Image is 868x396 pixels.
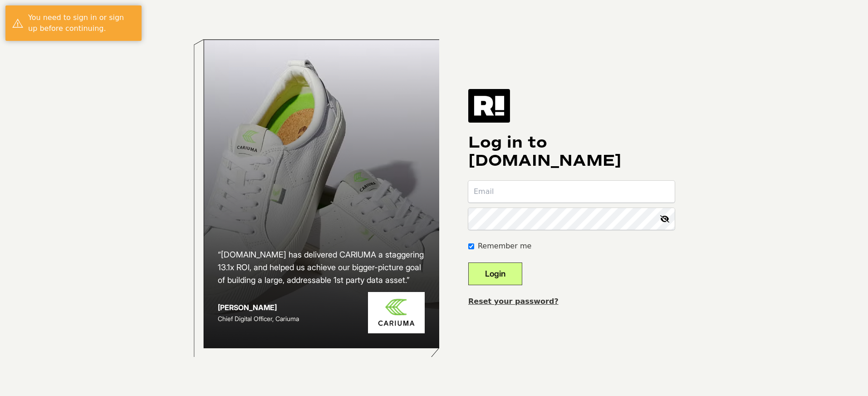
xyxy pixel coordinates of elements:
h1: Log in to [DOMAIN_NAME] [468,134,675,170]
a: Reset your password? [468,297,559,306]
div: You need to sign in or sign up before continuing. [28,12,135,34]
img: Cariuma [368,292,425,333]
span: Chief Digital Officer, Cariuma [218,315,299,322]
strong: [PERSON_NAME] [218,303,277,312]
h2: “[DOMAIN_NAME] has delivered CARIUMA a staggering 13.1x ROI, and helped us achieve our bigger-pic... [218,248,425,287]
img: Retention.com [468,89,510,123]
label: Remember me [478,241,531,252]
button: Login [468,262,522,285]
input: Email [468,181,675,203]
